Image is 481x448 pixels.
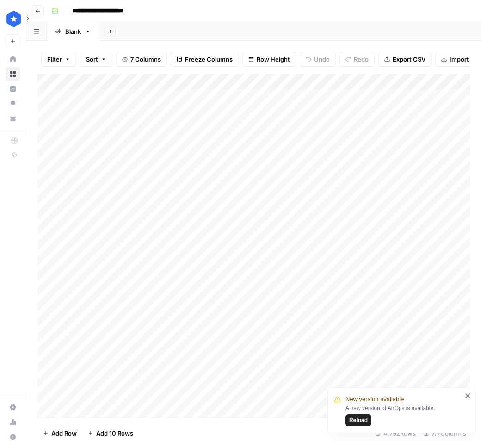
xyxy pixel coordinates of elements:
button: Workspace: ConsumerAffairs [6,7,20,31]
button: Freeze Columns [171,52,239,67]
span: Reload [349,416,368,424]
a: Settings [6,400,20,415]
span: New version available [345,395,404,404]
button: Sort [80,52,112,67]
span: Undo [314,55,330,64]
span: Add Row [51,429,77,438]
button: Undo [300,52,336,67]
span: 7 Columns [130,55,161,64]
span: Freeze Columns [185,55,233,64]
button: Export CSV [378,52,432,67]
button: close [465,392,471,399]
button: Filter [41,52,76,67]
div: A new version of AirOps is available. [345,404,462,426]
button: Row Height [242,52,296,67]
button: Add Row [37,426,82,441]
span: Filter [47,55,62,64]
img: ConsumerAffairs Logo [6,11,22,27]
a: Home [6,52,20,67]
a: Your Data [6,111,20,126]
span: Redo [354,55,369,64]
a: Usage [6,415,20,429]
a: Insights [6,81,20,96]
div: 4,792 Rows [371,426,419,441]
a: Blank [47,22,99,41]
button: 7 Columns [116,52,167,67]
button: Add 10 Rows [82,426,139,441]
button: Help + Support [6,429,20,444]
span: Row Height [257,55,290,64]
button: Reload [345,414,371,426]
a: Opportunities [6,96,20,111]
div: 7/7 Columns [419,426,470,441]
span: Sort [86,55,98,64]
div: Blank [65,27,81,36]
button: Redo [339,52,375,67]
span: Add 10 Rows [96,429,133,438]
span: Export CSV [393,55,425,64]
a: Browse [6,67,20,81]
